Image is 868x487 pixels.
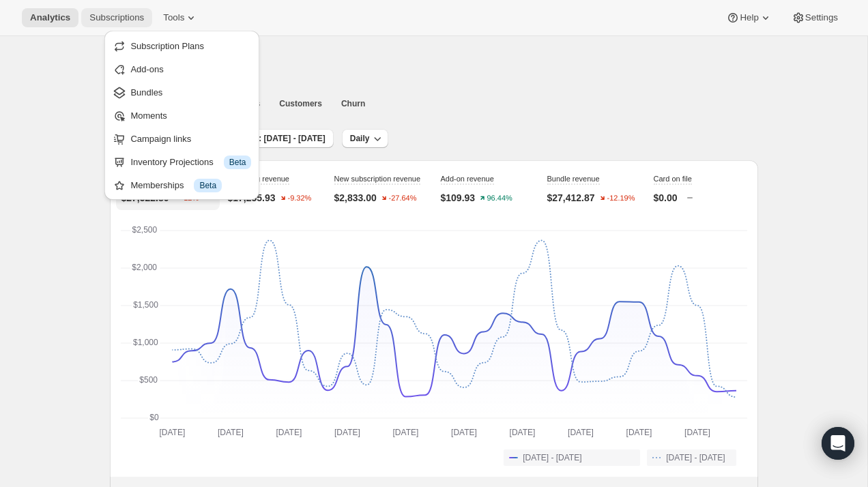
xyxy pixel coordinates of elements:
text: -9.32% [287,194,311,203]
text: $2,500 [132,225,157,235]
button: Moments [108,104,255,126]
button: Help [718,8,780,27]
p: $109.93 [441,191,476,205]
span: Daily [350,133,370,144]
button: Inventory Projections [108,151,255,173]
text: $1,500 [133,300,158,310]
text: $0 [149,413,159,422]
span: [DATE] - [DATE] [666,452,725,463]
p: $0.00 [654,191,678,205]
text: $1,000 [133,338,158,347]
text: [DATE] [626,428,652,437]
text: -27.64% [388,194,416,203]
text: $500 [139,375,158,385]
span: Tools [163,12,184,23]
span: Bundles [130,87,162,98]
button: Daily [342,129,389,148]
text: -12.19% [607,194,635,203]
text: [DATE] [276,428,302,437]
span: Card on file [654,175,692,183]
text: [DATE] [218,428,244,437]
button: Subscription Plans [108,35,255,57]
text: 96.44% [487,194,513,203]
span: Subscription Plans [130,41,204,51]
button: Add-ons [108,58,255,80]
span: Beta [229,157,246,168]
span: Settings [805,12,838,23]
span: Moments [130,110,167,121]
text: [DATE] [568,428,594,437]
text: [DATE] [334,428,360,437]
text: [DATE] [159,428,185,437]
div: Inventory Projections [130,156,251,169]
span: Beta [199,180,216,191]
span: New subscription revenue [334,175,421,183]
button: Subscriptions [81,8,152,27]
p: $2,833.00 [334,191,377,205]
span: Add-on revenue [441,175,494,183]
p: $27,412.87 [547,191,595,205]
text: $2,000 [132,263,157,272]
button: Analytics [22,8,78,27]
button: Campaign links [108,128,255,149]
div: Memberships [130,179,251,192]
text: [DATE] [451,428,477,437]
span: [DATE] - [DATE] [523,452,581,463]
text: [DATE] [392,428,418,437]
text: [DATE] [684,428,710,437]
span: Subscriptions [89,12,144,23]
button: [DATE] - [DATE] [647,449,736,466]
button: [DATE] - [DATE] [504,449,640,466]
span: Bundle revenue [547,175,600,183]
span: Churn [341,98,365,109]
span: Add-ons [130,64,163,74]
button: Tools [155,8,206,27]
p: $17,255.93 [228,191,276,205]
div: Open Intercom Messenger [822,427,854,460]
span: Analytics [30,12,70,23]
button: Bundles [108,81,255,103]
button: Memberships [108,174,255,196]
span: Campaign links [130,134,191,144]
span: Customers [279,98,322,109]
text: [DATE] [509,428,535,437]
button: Settings [783,8,846,27]
span: Compare to: [DATE] - [DATE] [214,133,325,144]
span: Help [740,12,758,23]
